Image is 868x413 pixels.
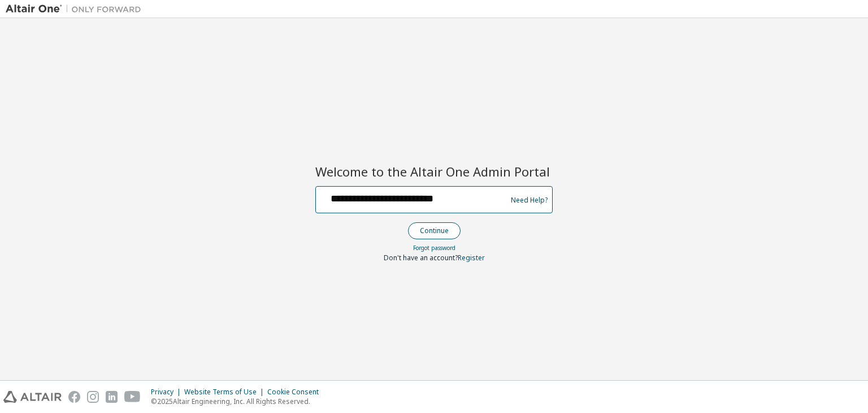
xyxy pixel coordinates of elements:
a: Register [458,253,485,263]
div: Privacy [151,388,184,397]
span: Don't have an account? [384,253,458,263]
button: Continue [408,222,461,239]
div: Cookie Consent [267,388,325,397]
img: youtube.svg [124,391,141,403]
a: Forgot password [413,244,455,252]
img: instagram.svg [87,391,99,403]
div: Website Terms of Use [184,388,267,397]
img: facebook.svg [68,391,80,403]
img: altair_logo.svg [3,391,62,403]
img: Altair One [6,3,147,15]
img: linkedin.svg [106,391,118,403]
p: © 2025 Altair Engineering, Inc. All Rights Reserved. [151,397,325,406]
h2: Welcome to the Altair One Admin Portal [315,164,553,179]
